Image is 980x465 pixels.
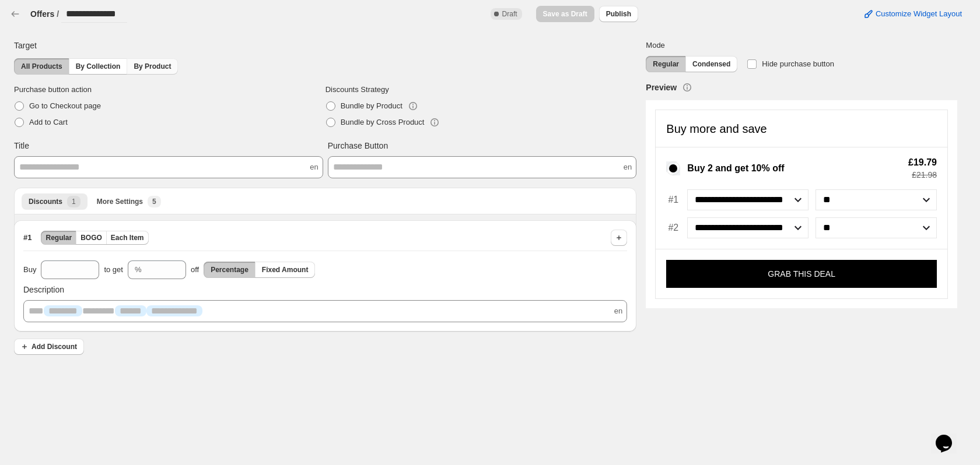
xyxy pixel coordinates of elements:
[191,264,199,276] span: off
[328,140,388,152] span: Purchase Button
[502,9,517,19] span: Draft
[72,197,76,206] span: 1
[97,197,143,206] span: More Settings
[908,171,937,179] span: £21.98
[653,59,679,69] span: Regular
[692,59,730,69] span: Condensed
[69,58,128,75] button: By Collection
[325,84,637,96] span: Discounts Strategy
[310,161,318,173] span: en
[29,197,62,206] span: Discounts
[211,265,249,274] span: Percentage
[29,101,101,110] span: Go to Checkout page
[14,84,325,96] span: Purchase button action
[135,264,142,276] div: %
[341,101,402,110] span: Bundle by Product
[614,305,622,317] span: en
[262,265,309,274] span: Fixed Amount
[23,264,36,276] span: Buy
[32,342,77,351] span: Add Discount
[57,8,59,20] h3: /
[341,118,425,126] span: Bundle by Cross Product
[666,260,937,288] button: GRAB THIS DEAL
[646,40,957,51] span: Mode
[646,82,677,93] h3: Preview
[14,40,37,51] span: Target
[23,284,64,295] span: Description
[255,262,316,278] button: Fixed Amount
[876,9,962,19] span: Customize Widget Layout
[666,222,680,234] span: #2
[14,58,69,75] button: All Products
[30,8,54,20] button: Offers
[45,233,72,242] span: Regular
[152,197,156,206] span: 5
[624,161,632,173] span: en
[204,262,256,278] button: Percentage
[687,163,784,174] span: Buy 2 and get 10% off
[104,264,123,276] span: to get
[29,118,68,126] span: Add to Cart
[14,339,84,355] button: Add Discount
[76,62,121,71] span: By Collection
[666,123,766,135] h4: Buy more and save
[111,233,144,242] span: Each Item
[646,56,686,72] button: Regular
[80,233,102,242] span: BOGO
[762,59,834,68] span: Hide purchase button
[23,232,32,244] span: # 1
[106,231,149,245] button: Each Item
[666,194,680,206] span: #1
[685,56,737,72] button: Condensed
[856,6,969,22] button: Customize Widget Layout
[908,158,937,167] span: £19.79
[599,6,638,22] button: Publish
[898,158,937,179] div: Total savings
[931,418,968,453] iframe: chat widget
[41,231,76,245] button: Regular
[21,62,62,71] span: All Products
[127,58,178,75] button: By Product
[666,161,680,175] input: Buy 2 and get 10% off
[76,231,107,245] button: BOGO
[14,140,29,152] span: Title
[606,9,631,19] span: Publish
[134,62,171,71] span: By Product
